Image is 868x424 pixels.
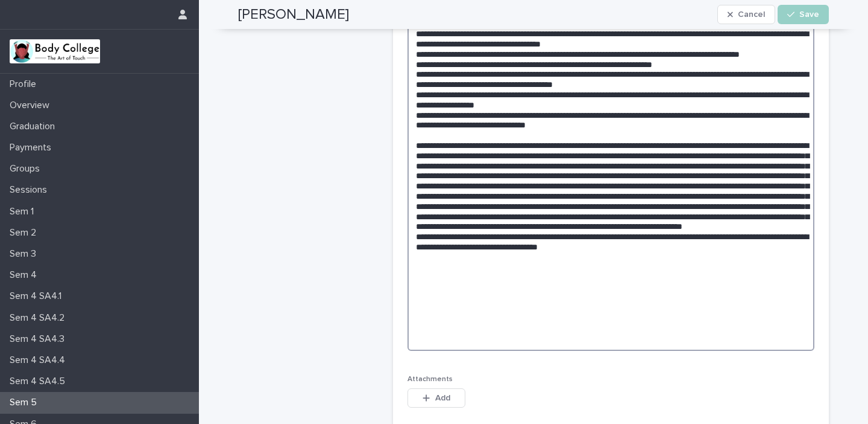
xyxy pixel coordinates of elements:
[5,397,46,408] p: Sem 5
[5,291,71,302] p: Sem 4 SA4.1
[5,121,64,132] p: Graduation
[5,248,46,260] p: Sem 3
[5,355,75,366] p: Sem 4 SA4.4
[778,5,829,24] button: Save
[5,184,57,196] p: Sessions
[407,388,465,408] button: Add
[10,39,100,63] img: xvtzy2PTuGgGH0xbwGb2
[717,5,775,24] button: Cancel
[435,394,450,402] span: Add
[407,376,453,383] span: Attachments
[738,10,765,19] span: Cancel
[5,142,61,153] p: Payments
[5,333,74,345] p: Sem 4 SA4.3
[5,227,46,239] p: Sem 2
[5,206,43,217] p: Sem 1
[238,6,349,24] h2: [PERSON_NAME]
[5,269,46,281] p: Sem 4
[5,376,75,387] p: Sem 4 SA4.5
[5,79,46,90] p: Profile
[5,163,49,175] p: Groups
[5,312,74,324] p: Sem 4 SA4.2
[799,10,819,19] span: Save
[5,100,59,111] p: Overview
